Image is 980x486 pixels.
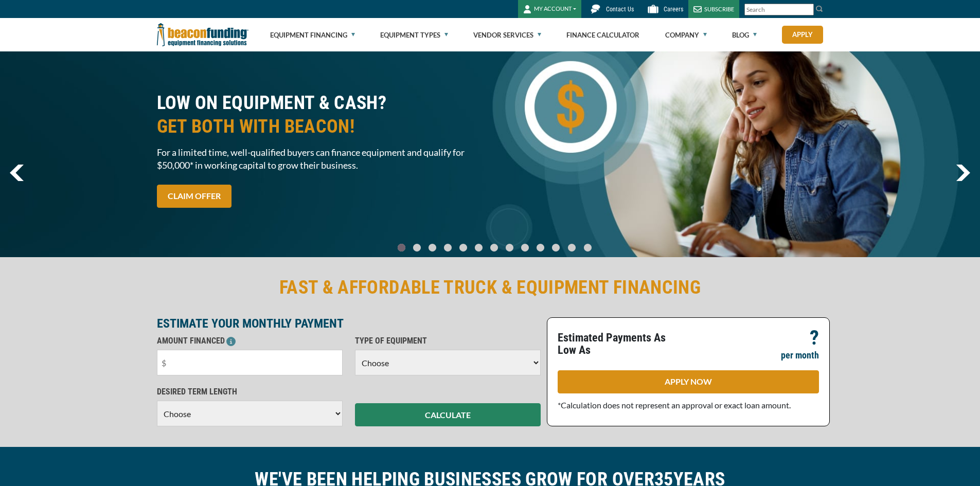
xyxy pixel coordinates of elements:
[810,332,819,344] p: ?
[157,91,484,138] h2: LOW ON EQUIPMENT & CASH?
[157,146,484,172] span: For a limited time, well-qualified buyers can finance equipment and qualify for $50,000* in worki...
[157,350,343,375] input: $
[380,19,448,51] a: Equipment Types
[565,243,578,252] a: Go To Slide 11
[558,400,791,410] span: *Calculation does not represent an approval or exact loan amount.
[664,6,683,13] span: Careers
[956,165,970,181] a: next
[503,243,515,252] a: Go To Slide 7
[744,4,814,15] input: Search
[157,115,484,138] span: GET BOTH WITH BEACON!
[441,243,454,252] a: Go To Slide 3
[270,19,355,51] a: Equipment Financing
[665,19,707,51] a: Company
[472,243,485,252] a: Go To Slide 5
[411,243,423,252] a: Go To Slide 1
[488,243,500,252] a: Go To Slide 6
[157,185,231,208] a: CLAIM OFFER
[457,243,469,252] a: Go To Slide 4
[782,26,823,44] a: Apply
[534,243,546,252] a: Go To Slide 9
[956,165,970,181] img: Right Navigator
[157,335,343,347] p: AMOUNT FINANCED
[426,243,438,252] a: Go To Slide 2
[10,165,24,181] img: Left Navigator
[732,19,757,51] a: Blog
[157,18,248,51] img: Beacon Funding Corporation logo
[558,370,819,393] a: APPLY NOW
[10,165,24,181] a: previous
[473,19,541,51] a: Vendor Services
[519,243,531,252] a: Go To Slide 8
[549,243,562,252] a: Go To Slide 10
[803,6,811,14] a: Clear search text
[581,243,594,252] a: Go To Slide 12
[355,403,541,426] button: CALCULATE
[395,243,407,252] a: Go To Slide 0
[606,6,634,13] span: Contact Us
[355,335,541,347] p: TYPE OF EQUIPMENT
[558,332,682,356] p: Estimated Payments As Low As
[815,5,824,13] img: Search
[157,317,541,330] p: ESTIMATE YOUR MONTHLY PAYMENT
[781,349,819,362] p: per month
[157,276,824,299] h2: FAST & AFFORDABLE TRUCK & EQUIPMENT FINANCING
[566,19,639,51] a: Finance Calculator
[157,386,343,398] p: DESIRED TERM LENGTH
